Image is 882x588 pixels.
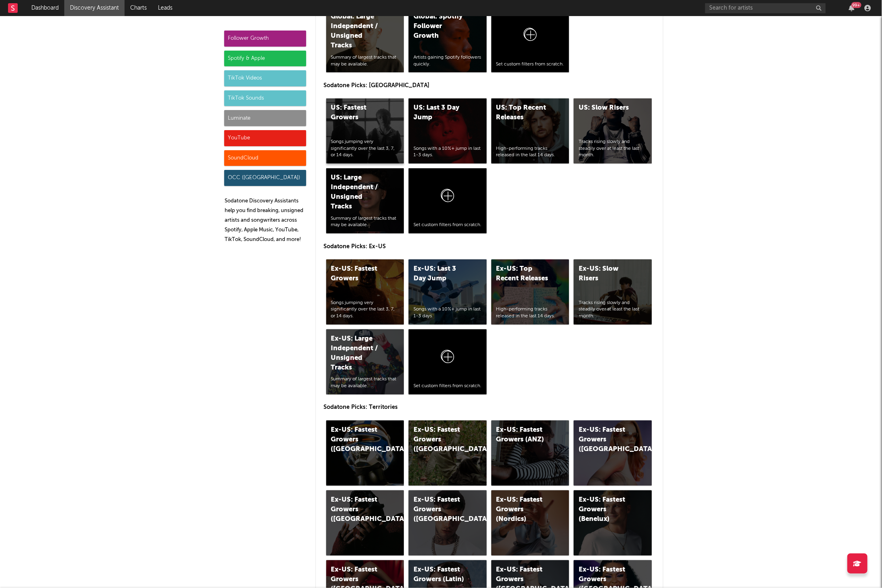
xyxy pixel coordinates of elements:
div: SoundCloud [224,150,306,166]
a: Ex-US: Large Independent / Unsigned TracksSummary of largest tracks that may be available. [326,329,404,394]
a: US: Slow RisersTracks rising slowly and steadily over at least the last month. [574,98,652,163]
div: Ex-US: Top Recent Releases [496,264,551,284]
div: US: Large Independent / Unsigned Tracks [331,173,386,212]
div: Ex-US: Fastest Growers ([GEOGRAPHIC_DATA]) [413,425,468,454]
a: Ex-US: Fastest Growers ([GEOGRAPHIC_DATA]) [326,490,404,555]
div: 99 + [851,2,862,8]
div: Spotify & Apple [224,51,306,67]
div: US: Top Recent Releases [496,103,551,122]
a: US: Top Recent ReleasesHigh-performing tracks released in the last 14 days. [491,98,569,163]
p: Sodatone Discovery Assistants help you find breaking, unsigned artists and songwriters across Spo... [225,196,306,245]
div: YouTube [224,130,306,146]
a: Ex-US: Fastest Growers (ANZ) [491,421,569,486]
div: Set custom filters from scratch. [496,61,565,68]
div: High-performing tracks released in the last 14 days. [496,145,565,159]
button: 99+ [849,5,855,11]
a: Ex-US: Top Recent ReleasesHigh-performing tracks released in the last 14 days. [491,259,569,325]
div: Set custom filters from scratch. [413,383,482,390]
a: US: Last 3 Day JumpSongs with a 10%+ jump in last 1-3 days. [409,98,487,163]
a: US: Large Independent / Unsigned TracksSummary of largest tracks that may be available. [326,168,404,233]
div: US: Fastest Growers [331,103,386,122]
div: High-performing tracks released in the last 14 days. [496,306,565,320]
a: Ex-US: Fastest Growers ([GEOGRAPHIC_DATA]) [326,421,404,486]
a: Ex-US: Fastest Growers ([GEOGRAPHIC_DATA]) [409,490,487,555]
div: Set custom filters from scratch. [413,222,482,229]
div: OCC ([GEOGRAPHIC_DATA]) [224,170,306,186]
div: US: Slow Risers [579,103,633,113]
div: Songs jumping very significantly over the last 3, 7, or 14 days. [331,300,399,320]
div: Ex-US: Fastest Growers [331,264,386,284]
a: Ex-US: Slow RisersTracks rising slowly and steadily over at least the last month. [574,259,652,325]
input: Search for artists [705,3,826,13]
a: Global: Large Independent / Unsigned TracksSummary of largest tracks that may be available. [326,7,404,72]
div: TikTok Sounds [224,90,306,106]
a: US: Fastest GrowersSongs jumping very significantly over the last 3, 7, or 14 days. [326,98,404,163]
a: Set custom filters from scratch. [491,7,569,72]
a: Global: Spotify Follower GrowthArtists gaining Spotify followers quickly. [409,7,487,72]
div: Ex-US: Fastest Growers (Latin) [413,565,468,584]
div: Artists gaining Spotify followers quickly. [413,54,482,68]
div: Ex-US: Fastest Growers ([GEOGRAPHIC_DATA]) [331,425,386,454]
div: Ex-US: Last 3 Day Jump [413,264,468,284]
a: Ex-US: Fastest Growers (Nordics) [491,490,569,555]
div: Ex-US: Fastest Growers (Nordics) [496,495,551,524]
div: Summary of largest tracks that may be available. [331,54,399,68]
div: Ex-US: Fastest Growers (ANZ) [496,425,551,445]
div: Tracks rising slowly and steadily over at least the last month. [579,139,647,159]
div: Tracks rising slowly and steadily over at least the last month. [579,300,647,320]
div: US: Last 3 Day Jump [413,103,468,122]
div: Luminate [224,110,306,126]
div: Global: Spotify Follower Growth [413,12,468,41]
a: Ex-US: Fastest GrowersSongs jumping very significantly over the last 3, 7, or 14 days. [326,259,404,325]
a: Set custom filters from scratch. [409,168,487,233]
div: Ex-US: Slow Risers [579,264,633,284]
div: Global: Large Independent / Unsigned Tracks [331,12,386,51]
a: Ex-US: Fastest Growers (Benelux) [574,490,652,555]
div: Summary of largest tracks that may be available. [331,215,399,229]
p: Sodatone Picks: [GEOGRAPHIC_DATA] [324,81,655,90]
div: Ex-US: Fastest Growers (Benelux) [579,495,633,524]
div: Summary of largest tracks that may be available. [331,376,399,390]
div: Ex-US: Fastest Growers ([GEOGRAPHIC_DATA]) [579,425,633,454]
p: Sodatone Picks: Territories [324,402,655,412]
p: Sodatone Picks: Ex-US [324,242,655,251]
div: Ex-US: Fastest Growers ([GEOGRAPHIC_DATA]) [331,495,386,524]
a: Ex-US: Fastest Growers ([GEOGRAPHIC_DATA]) [574,421,652,486]
div: Follower Growth [224,31,306,47]
div: Ex-US: Fastest Growers ([GEOGRAPHIC_DATA]) [413,495,468,524]
div: TikTok Videos [224,70,306,86]
div: Ex-US: Large Independent / Unsigned Tracks [331,334,386,373]
div: Songs jumping very significantly over the last 3, 7, or 14 days. [331,139,399,159]
a: Ex-US: Last 3 Day JumpSongs with a 10%+ jump in last 1-3 days. [409,259,487,325]
div: Songs with a 10%+ jump in last 1-3 days. [413,306,482,320]
a: Ex-US: Fastest Growers ([GEOGRAPHIC_DATA]) [409,421,487,486]
a: Set custom filters from scratch. [409,329,487,394]
div: Songs with a 10%+ jump in last 1-3 days. [413,145,482,159]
